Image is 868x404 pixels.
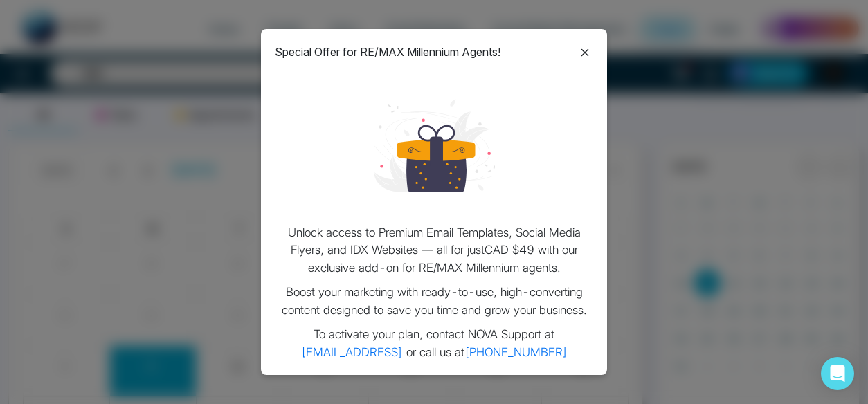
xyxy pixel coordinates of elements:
[374,85,495,206] img: loading
[301,345,403,359] a: [EMAIL_ADDRESS]
[275,224,593,277] p: Unlock access to Premium Email Templates, Social Media Flyers, and IDX Websites — all for just CA...
[275,326,593,361] p: To activate your plan, contact NOVA Support at or call us at
[275,284,593,319] p: Boost your marketing with ready-to-use, high-converting content designed to save you time and gro...
[464,345,568,359] a: [PHONE_NUMBER]
[275,44,500,60] p: Special Offer for RE/MAX Millennium Agents!
[821,357,854,390] div: Open Intercom Messenger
